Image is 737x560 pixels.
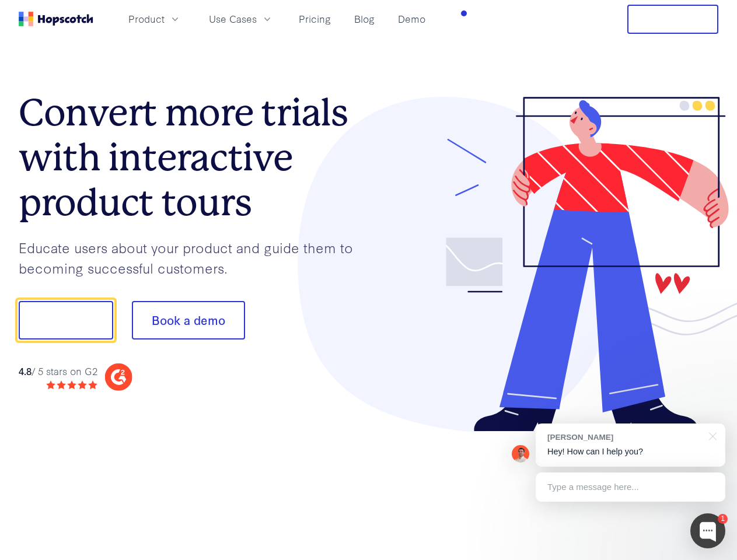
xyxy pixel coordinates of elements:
button: Product [121,9,188,29]
button: Show me! [19,301,113,339]
h1: Convert more trials with interactive product tours [19,90,369,225]
a: Pricing [294,9,336,29]
img: Mark Spera [512,445,529,463]
a: Home [19,12,93,26]
div: [PERSON_NAME] [547,432,702,443]
p: Educate users about your product and guide them to becoming successful customers. [19,237,369,278]
span: Use Cases [209,12,257,26]
button: Free Trial [627,5,718,34]
button: Use Cases [202,9,280,29]
div: Type a message here... [536,473,725,502]
p: Hey! How can I help you? [547,446,714,458]
span: Product [128,12,165,26]
div: 1 [718,514,728,524]
strong: 4.8 [19,364,32,377]
a: Demo [393,9,430,29]
a: Blog [350,9,379,29]
div: / 5 stars on G2 [19,364,97,379]
button: Book a demo [132,301,245,339]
